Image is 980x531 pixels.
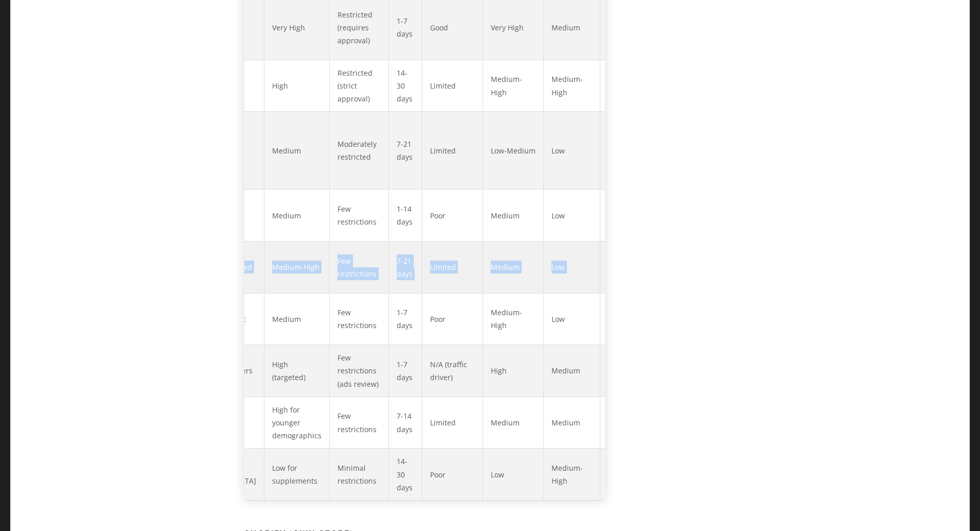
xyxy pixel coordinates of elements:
[600,345,660,397] td: ⭐⭐⭐
[543,449,600,501] td: Medium-High
[422,449,483,501] td: Poor
[329,449,388,501] td: Minimal restrictions
[329,397,388,449] td: Few restrictions
[483,242,543,294] td: Medium
[388,112,422,190] td: 7-21 days
[388,293,422,345] td: 1-7 days
[264,60,329,112] td: High
[264,345,329,397] td: High (targeted)
[422,242,483,294] td: Limited
[600,112,660,190] td: ⭐⭐⭐
[422,397,483,449] td: Limited
[483,345,543,397] td: High
[329,60,388,112] td: Restricted (strict approval)
[543,397,600,449] td: Medium
[483,397,543,449] td: Medium
[388,397,422,449] td: 7-14 days
[600,293,660,345] td: ⭐⭐
[483,60,543,112] td: Medium-High
[483,112,543,190] td: Low-Medium
[600,190,660,242] td: ⭐⭐½
[543,112,600,190] td: Low
[422,112,483,190] td: Limited
[388,449,422,501] td: 14-30 days
[483,449,543,501] td: Low
[422,345,483,397] td: N/A (traffic driver)
[483,293,543,345] td: Medium-High
[422,190,483,242] td: Poor
[264,449,329,501] td: Low for supplements
[329,345,388,397] td: Few restrictions (ads review)
[329,190,388,242] td: Few restrictions
[543,345,600,397] td: Medium
[329,293,388,345] td: Few restrictions
[388,345,422,397] td: 1-7 days
[264,293,329,345] td: Medium
[388,60,422,112] td: 14-30 days
[422,60,483,112] td: Limited
[543,60,600,112] td: Medium-High
[388,190,422,242] td: 1-14 days
[264,242,329,294] td: Medium-High
[543,293,600,345] td: Low
[600,449,660,501] td: ⭐⭐
[422,293,483,345] td: Poor
[264,190,329,242] td: Medium
[483,190,543,242] td: Medium
[543,242,600,294] td: Low
[329,112,388,190] td: Moderately restricted
[264,112,329,190] td: Medium
[329,242,388,294] td: Few restrictions
[388,242,422,294] td: 7-21 days
[600,60,660,112] td: ⭐⭐⭐½
[264,397,329,449] td: High for younger demographics
[543,190,600,242] td: Low
[600,242,660,294] td: ⭐⭐⭐½
[600,397,660,449] td: ⭐⭐⭐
